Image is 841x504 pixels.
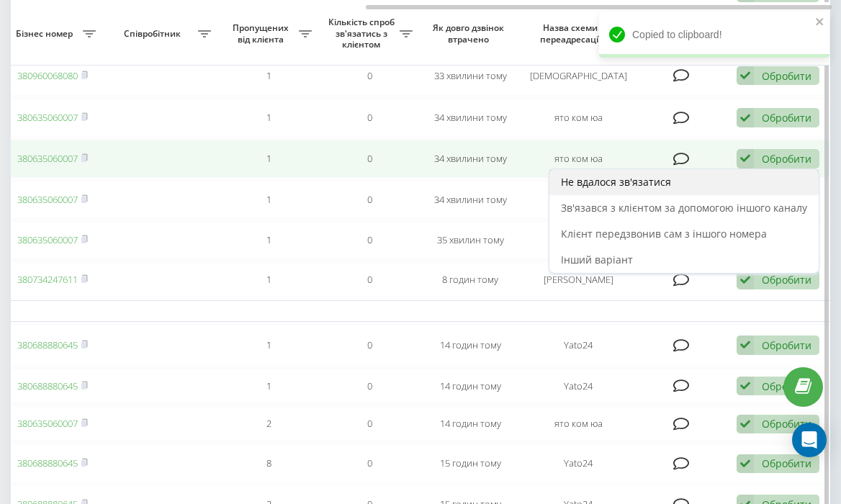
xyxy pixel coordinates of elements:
span: Зв'язався з клієнтом за допомогою іншого каналу [561,201,807,215]
td: ято ком юа [521,406,636,441]
td: 1 [218,221,319,259]
td: 1 [218,55,319,96]
a: 380688880645 [17,379,78,392]
td: 2 [218,406,319,441]
td: 0 [319,221,420,259]
td: 0 [319,99,420,137]
td: [PERSON_NAME] [521,262,636,297]
td: ято ком юа [521,221,636,259]
span: Пропущених від клієнта [225,22,299,45]
td: 34 хвилини тому [420,181,521,219]
td: 34 хвилини тому [420,140,521,178]
button: close [815,16,825,30]
div: Обробити [762,111,811,125]
td: 33 хвилини тому [420,55,521,96]
div: Обробити [762,456,811,470]
td: 1 [218,99,319,137]
td: ято ком юа [521,99,636,137]
td: 0 [319,262,420,297]
span: Кількість спроб зв'язатись з клієнтом [326,17,400,50]
td: 1 [218,181,319,219]
div: Обробити [762,417,811,431]
td: 8 годин тому [420,262,521,297]
div: Обробити [762,379,811,393]
td: ято ком юа [521,140,636,178]
td: 0 [319,140,420,178]
td: 1 [218,325,319,365]
td: 0 [319,406,420,441]
a: 380635060007 [17,111,78,124]
a: 380688880645 [17,456,78,469]
div: Copied to clipboard! [599,12,829,58]
span: Клієнт передзвонив сам з іншого номера [561,227,767,240]
td: 35 хвилин тому [420,221,521,259]
td: 0 [319,181,420,219]
span: Як довго дзвінок втрачено [431,22,509,45]
span: Співробітник [110,28,198,40]
span: Бізнес номер [9,28,83,40]
td: 8 [218,444,319,482]
a: 380960068080 [17,69,78,82]
div: Обробити [762,338,811,352]
a: 380635060007 [17,193,78,206]
td: 1 [218,262,319,297]
a: 380734247611 [17,273,78,286]
td: 0 [319,55,420,96]
td: 0 [319,369,420,404]
td: [DEMOGRAPHIC_DATA] [521,55,636,96]
a: 380635060007 [17,233,78,246]
td: 15 годин тому [420,444,521,482]
div: Open Intercom Messenger [792,423,827,457]
td: Yato24 [521,325,636,365]
span: Не вдалося зв'язатися [561,175,671,189]
td: 14 годин тому [420,406,521,441]
td: 1 [218,369,319,404]
td: 14 годин тому [420,325,521,365]
div: Обробити [762,152,811,166]
td: 0 [319,325,420,365]
div: Обробити [762,273,811,287]
td: 1 [218,140,319,178]
td: Yato24 [521,369,636,404]
a: 380688880645 [17,338,78,351]
td: Yato24 [521,444,636,482]
td: 34 хвилини тому [420,99,521,137]
td: 14 годин тому [420,369,521,404]
a: 380635060007 [17,417,78,430]
span: Інший варіант [561,253,633,266]
td: ято ком юа [521,181,636,219]
span: Назва схеми переадресації [528,22,616,45]
td: 0 [319,444,420,482]
div: Обробити [762,69,811,83]
a: 380635060007 [17,152,78,165]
